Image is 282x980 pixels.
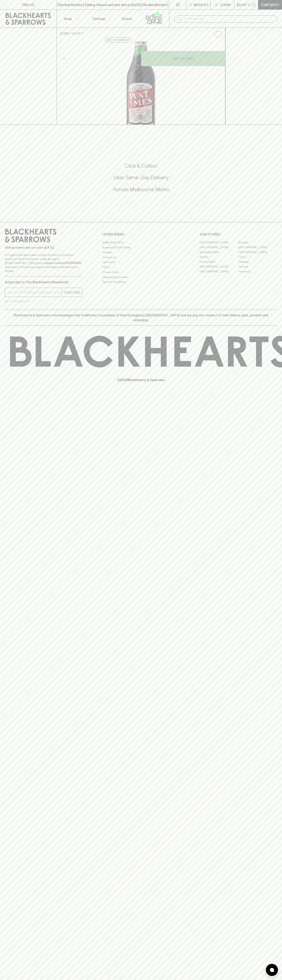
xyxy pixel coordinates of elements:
[5,253,82,273] p: It is against the law to sell or supply alcohol to, or to obtain alcohol on behalf of a person un...
[64,16,72,21] p: Shop
[200,264,238,269] a: [GEOGRAPHIC_DATA]
[22,2,34,7] p: FIND US
[102,250,180,255] a: Careers
[8,313,274,322] p: Blackhearts & Sparrows acknowledges the traditional Custodians of land throughout [GEOGRAPHIC_DAT...
[5,163,277,169] h5: Click & Collect
[194,2,209,7] p: Wishlist
[238,245,277,250] a: [GEOGRAPHIC_DATA]
[102,270,180,275] a: Privacy Policy
[200,269,238,274] a: [GEOGRAPHIC_DATA]
[238,264,277,269] a: Prahran
[5,280,82,285] p: Subscribe to The Blackhearts Newsletter
[270,968,274,972] img: bubble-icon
[8,289,62,296] input: e.g. jane@blackheartsandsparrows.com.au
[237,2,246,7] p: $0.00
[261,2,279,7] p: Checkout
[57,10,85,28] button: Shop
[5,186,277,193] h5: Across Melbourne Metro
[173,56,194,61] p: ADD TO CART
[212,29,224,40] button: Add to wishlist
[5,146,277,214] div: Call to action block
[62,288,82,297] button: SUBSCRIBE
[200,259,238,264] a: Fitzroy North
[102,265,180,270] a: FAQ's
[113,10,141,28] a: Stores
[238,240,277,245] a: Braddon
[200,254,238,259] a: Elwood
[220,2,230,7] p: Login
[102,240,180,245] a: Bottle Drop FAQ's
[57,41,225,125] img: 3492.png
[122,16,132,21] p: Stores
[238,269,277,274] a: Thornbury
[238,259,277,264] a: Geelong
[105,38,131,42] button: Add to wishlist
[184,16,274,22] input: Try "Pinot noir"
[92,16,105,21] p: Tastings
[238,250,277,254] a: [GEOGRAPHIC_DATA]
[102,255,180,260] a: Contact Us
[102,260,180,265] a: Gift Cards
[200,245,238,250] a: [GEOGRAPHIC_DATA]
[5,299,82,303] p: We will never spam you
[5,246,82,250] p: Sibling owned and run since [DATE]
[60,32,69,35] a: HOME
[63,290,80,295] p: SUBSCRIBE
[200,250,238,254] a: Brunswick West
[200,240,238,245] a: [GEOGRAPHIC_DATA]
[102,275,180,279] a: Shipping Information
[72,32,81,35] a: SHOP
[102,280,180,285] a: Terms & Conditions
[102,232,180,237] p: OTHER AREAS
[85,10,113,28] a: Tastings
[44,261,81,265] strong: Liquor License #32064953
[253,4,255,6] p: 0
[200,232,277,237] p: OUR STORES
[5,174,277,181] h5: Uber Same-Day Delivery
[238,254,277,259] a: Fitzroy
[102,245,180,250] a: Business & Bulk Gifting
[141,51,225,66] button: ADD TO CART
